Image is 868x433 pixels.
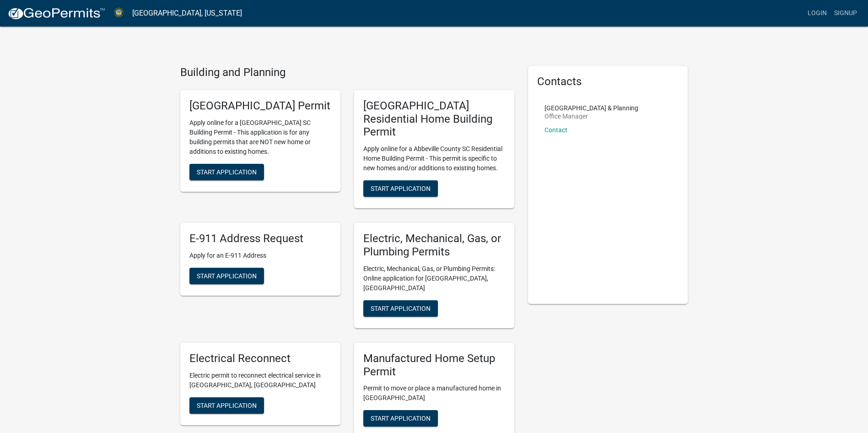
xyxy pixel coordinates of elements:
p: Electric permit to reconnect electrical service in [GEOGRAPHIC_DATA], [GEOGRAPHIC_DATA] [189,371,331,390]
span: Start Application [371,415,431,422]
span: Start Application [371,185,431,192]
h5: Contacts [537,75,679,88]
p: Permit to move or place a manufactured home in [GEOGRAPHIC_DATA] [363,384,505,403]
p: [GEOGRAPHIC_DATA] & Planning [545,105,638,111]
button: Start Application [363,410,438,427]
p: Apply online for a Abbeville County SC Residential Home Building Permit - This permit is specific... [363,144,505,173]
p: Office Manager [545,113,638,119]
a: Login [804,5,830,22]
p: Apply for an E-911 Address [189,251,331,260]
h4: Building and Planning [180,66,514,79]
button: Start Application [363,180,438,197]
h5: Electrical Reconnect [189,352,331,365]
span: Start Application [197,401,257,409]
h5: [GEOGRAPHIC_DATA] Residential Home Building Permit [363,99,505,139]
span: Start Application [197,168,257,175]
a: Signup [830,5,861,22]
img: Abbeville County, South Carolina [113,7,125,19]
button: Start Application [363,300,438,317]
h5: Manufactured Home Setup Permit [363,352,505,379]
button: Start Application [189,164,264,180]
h5: Electric, Mechanical, Gas, or Plumbing Permits [363,232,505,259]
h5: E-911 Address Request [189,232,331,245]
a: [GEOGRAPHIC_DATA], [US_STATE] [132,5,242,21]
button: Start Application [189,268,264,284]
button: Start Application [189,397,264,414]
p: Apply online for a [GEOGRAPHIC_DATA] SC Building Permit - This application is for any building pe... [189,118,331,157]
h5: [GEOGRAPHIC_DATA] Permit [189,99,331,113]
span: Start Application [197,272,257,279]
a: Contact [545,126,567,134]
p: Electric, Mechanical, Gas, or Plumbing Permits: Online application for [GEOGRAPHIC_DATA], [GEOGRA... [363,264,505,293]
span: Start Application [371,304,431,312]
